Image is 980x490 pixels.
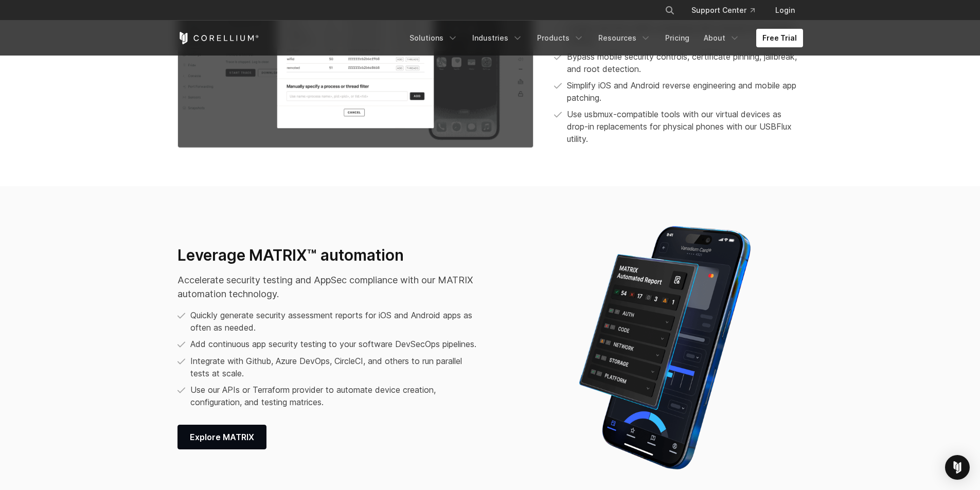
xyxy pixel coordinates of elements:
p: Add continuous app security testing to your software DevSecOps pipelines. [190,338,476,350]
div: Navigation Menu [652,1,803,20]
div: Navigation Menu [403,29,803,47]
li: Use our APIs or Terraform provider to automate device creation, configuration, and testing matrices. [177,384,483,408]
a: About [698,29,746,47]
a: Free Trial [756,29,803,47]
p: Quickly generate security assessment reports for iOS and Android apps as often as needed. [190,309,483,334]
a: Industries [466,29,529,47]
h3: Leverage MATRIX™ automation [177,246,483,265]
a: Corellium Home [177,32,259,44]
a: Products [531,29,590,47]
p: Integrate with Github, Azure DevOps, CircleCI, and others to run parallel tests at scale. [190,355,483,379]
a: Solutions [403,29,464,47]
a: Login [767,1,803,20]
a: Pricing [659,29,696,47]
button: Search [661,1,679,20]
p: Simplify iOS and Android reverse engineering and mobile app patching. [567,79,803,104]
a: Resources [592,29,657,47]
div: Open Intercom Messenger [945,455,970,480]
p: Bypass mobile security controls, certificate pinning, jailbreak, and root detection. [567,50,803,75]
p: Accelerate security testing and AppSec compliance with our MATRIX automation technology. [177,273,483,301]
span: Use usbmux-compatible tools with our virtual devices as drop-in replacements for physical phones ... [567,108,803,145]
a: Explore MATRIX [177,425,266,449]
img: Corellium MATRIX automated report on iPhone showing app vulnerability test results across securit... [554,219,775,476]
span: Explore MATRIX [190,431,254,443]
a: Support Center [683,1,763,20]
